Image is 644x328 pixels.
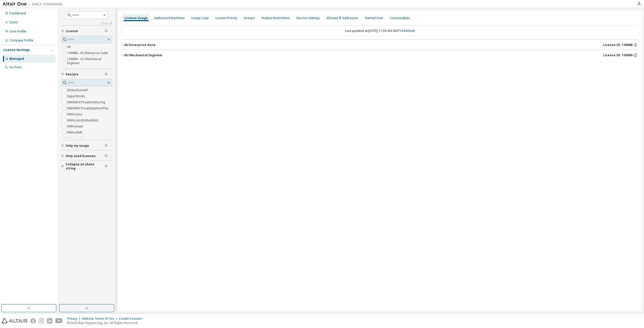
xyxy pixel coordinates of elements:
label: All [67,44,72,50]
div: Cookie Consent [119,317,145,321]
span: Feature [66,72,78,76]
a: Clear all [61,21,112,25]
span: Collapse on share string [66,162,105,170]
span: Clear filter [105,29,108,33]
a: Refresh [404,29,415,33]
label: HWAccessEmbedded [67,117,99,123]
img: altair_logo.svg [2,318,27,323]
label: GlobalZoneAP [67,87,89,93]
label: HWAcufwh [67,129,83,135]
button: Only used licenses [61,151,112,162]
div: Named User [365,16,383,20]
button: Only my usage [61,140,112,151]
span: Clear filter [105,144,108,148]
span: Clear filter [105,164,108,168]
div: Consumables [390,16,410,20]
button: AU Enterprise SuiteLicense ID: 139088 [121,39,638,51]
img: facebook.svg [30,318,36,323]
button: Collapse on share string [61,161,112,172]
span: License ID: 139089 [603,53,632,57]
div: Privacy [67,317,82,321]
div: AU Enterprise Suite [124,43,155,47]
label: HWActivate [67,123,84,129]
span: License [66,29,78,33]
img: youtube.svg [55,318,63,323]
label: HWAMDCPrivateExplorerPlus [67,105,110,111]
button: AU Mechanical EngineerLicense ID: 139089 [121,50,638,61]
div: Users [9,20,18,24]
span: Clear filter [105,72,108,76]
div: License Usage [125,16,148,20]
span: Clear filter [105,154,108,158]
img: Altair One [3,2,65,7]
div: Website Terms of Use [82,317,119,321]
div: Usage Logs [191,16,209,20]
div: License Priority [215,16,237,20]
div: Feature Restrictions [261,16,290,20]
div: On Prem [9,65,22,69]
div: Borrow Settings [297,16,320,20]
div: AU Mechanical Engineer [124,53,163,57]
div: Dashboard [9,11,26,15]
label: 139088 - AU Enterprise Suite [67,50,109,56]
div: Last updated at: [DATE] 11:58 AM GMT+9 [121,26,638,36]
button: Feature [61,69,112,80]
label: HWAccess [67,111,83,117]
div: License Settings [3,48,30,52]
button: License [61,26,112,37]
div: User Profile [9,29,26,33]
div: Authorized Machines [154,16,185,20]
label: HWAcusolve [67,135,86,142]
span: Only used licenses [66,154,96,158]
div: Managed [9,57,24,61]
img: linkedin.svg [47,318,52,323]
div: Groups [244,16,255,20]
span: License ID: 139088 [603,43,632,47]
label: HyperWorks [67,93,86,99]
div: Allowed IP Addresses [327,16,358,20]
label: HWAMDCPrivateAuthoring [67,99,106,105]
img: instagram.svg [39,318,44,323]
span: Only my usage [66,144,89,148]
label: 139089 - AU Mechanical Engineer [67,56,112,66]
div: Company Profile [9,38,33,42]
p: © 2025 Altair Engineering, Inc. All Rights Reserved. [67,321,145,325]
